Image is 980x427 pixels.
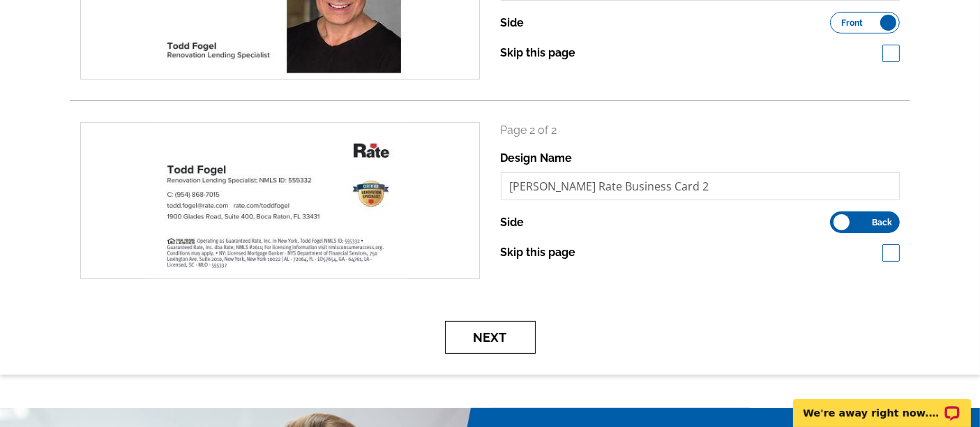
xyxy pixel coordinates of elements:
[501,122,900,139] p: Page 2 of 2
[501,15,525,31] label: Side
[501,244,576,261] label: Skip this page
[501,150,573,167] label: Design Name
[501,172,900,200] input: File Name
[501,45,576,61] label: Skip this page
[872,219,892,226] span: Back
[501,214,525,231] label: Side
[841,20,863,27] span: Front
[784,383,980,427] iframe: LiveChat chat widget
[445,321,536,354] button: Next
